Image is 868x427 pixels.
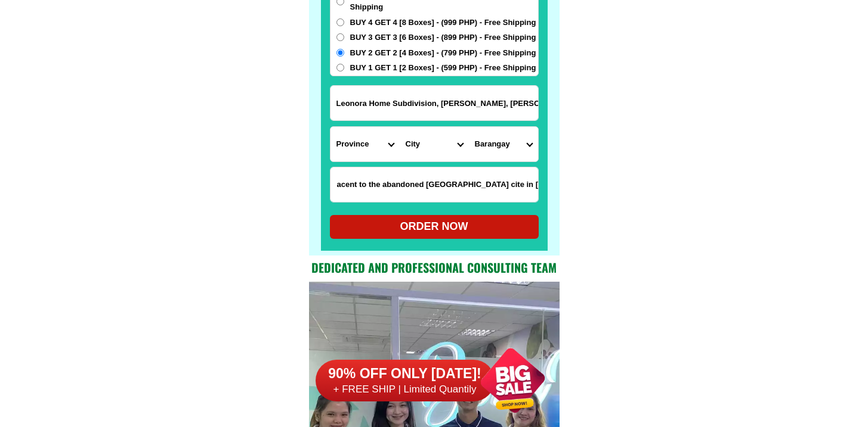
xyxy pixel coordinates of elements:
[309,258,560,276] h2: Dedicated and professional consulting team
[350,47,536,59] span: BUY 2 GET 2 [4 Boxes] - (799 PHP) - Free Shipping
[316,365,495,383] h6: 90% OFF ONLY [DATE]!
[469,127,538,161] select: Select commune
[336,64,344,71] input: BUY 1 GET 1 [2 Boxes] - (599 PHP) - Free Shipping
[316,383,495,396] h6: + FREE SHIP | Limited Quantily
[330,219,539,235] div: ORDER NOW
[330,86,538,120] input: Input address
[330,167,538,202] input: Input LANDMARKOFLOCATION
[350,62,536,74] span: BUY 1 GET 1 [2 Boxes] - (599 PHP) - Free Shipping
[330,127,400,161] select: Select province
[350,17,536,29] span: BUY 4 GET 4 [8 Boxes] - (999 PHP) - Free Shipping
[336,49,344,57] input: BUY 2 GET 2 [4 Boxes] - (799 PHP) - Free Shipping
[350,32,536,43] span: BUY 3 GET 3 [6 Boxes] - (899 PHP) - Free Shipping
[336,33,344,41] input: BUY 3 GET 3 [6 Boxes] - (899 PHP) - Free Shipping
[336,18,344,26] input: BUY 4 GET 4 [8 Boxes] - (999 PHP) - Free Shipping
[400,127,469,161] select: Select district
